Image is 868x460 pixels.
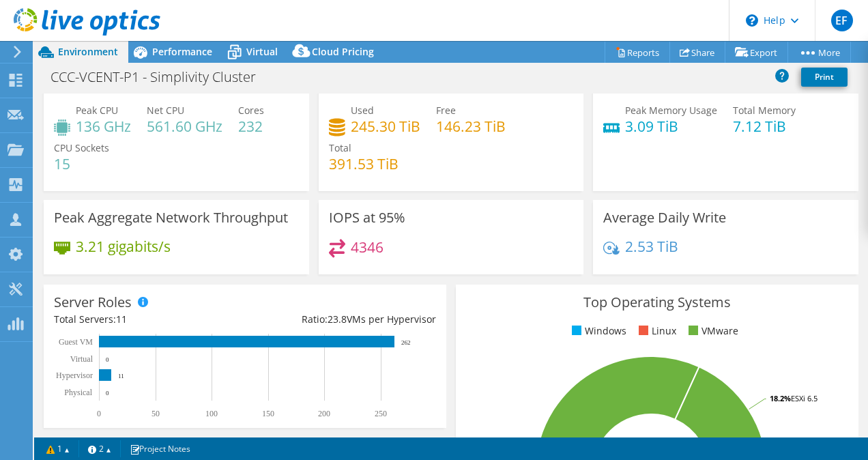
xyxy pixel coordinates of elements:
h4: 2.53 TiB [625,239,678,254]
span: 23.8 [328,313,347,326]
h4: 391.53 TiB [329,156,399,171]
text: Hypervisor [56,371,93,380]
a: Export [725,42,788,63]
span: EF [831,10,853,31]
span: Virtual [246,45,278,58]
h3: Peak Aggregate Network Throughput [54,210,288,225]
a: Share [669,42,725,63]
tspan: 18.2% [770,393,791,403]
a: 2 [78,440,121,457]
text: 150 [262,409,274,418]
h3: Average Daily Write [603,210,726,225]
text: Guest VM [59,337,93,347]
text: Physical [64,388,92,397]
span: Performance [152,45,212,58]
span: Free [436,104,456,117]
h4: 146.23 TiB [436,119,506,134]
h4: 561.60 GHz [147,119,222,134]
text: 11 [118,373,124,379]
text: 100 [205,409,218,418]
span: Cores [238,104,264,117]
text: 262 [401,339,411,346]
span: Used [351,104,374,117]
a: Reports [605,42,670,63]
text: 0 [97,409,101,418]
span: Net CPU [147,104,184,117]
h4: 136 GHz [76,119,131,134]
span: CPU Sockets [54,141,109,154]
text: 250 [375,409,387,418]
h3: Server Roles [54,295,132,310]
h4: 245.30 TiB [351,119,420,134]
h4: 3.21 gigabits/s [76,239,171,254]
div: Ratio: VMs per Hypervisor [245,312,436,327]
text: 0 [106,390,109,397]
span: Cloud Pricing [312,45,374,58]
a: Print [801,68,848,87]
li: VMware [685,324,738,339]
div: Total Servers: [54,312,245,327]
h3: Top Operating Systems [466,295,848,310]
li: Linux [635,324,676,339]
span: Total Memory [733,104,796,117]
text: 50 [151,409,160,418]
a: 1 [37,440,79,457]
h4: 15 [54,156,109,171]
tspan: ESXi 6.5 [791,393,818,403]
h4: 7.12 TiB [733,119,796,134]
h4: 232 [238,119,264,134]
span: Peak CPU [76,104,118,117]
text: 200 [318,409,330,418]
h3: IOPS at 95% [329,210,405,225]
span: Peak Memory Usage [625,104,717,117]
span: Environment [58,45,118,58]
a: Project Notes [120,440,200,457]
li: Windows [568,324,626,339]
text: 0 [106,356,109,363]
a: More [787,42,851,63]
svg: \n [746,14,758,27]
span: 11 [116,313,127,326]
h4: 3.09 TiB [625,119,717,134]
h4: 4346 [351,240,384,255]
span: Total [329,141,351,154]
text: Virtual [70,354,93,364]
h1: CCC-VCENT-P1 - Simplivity Cluster [44,70,277,85]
